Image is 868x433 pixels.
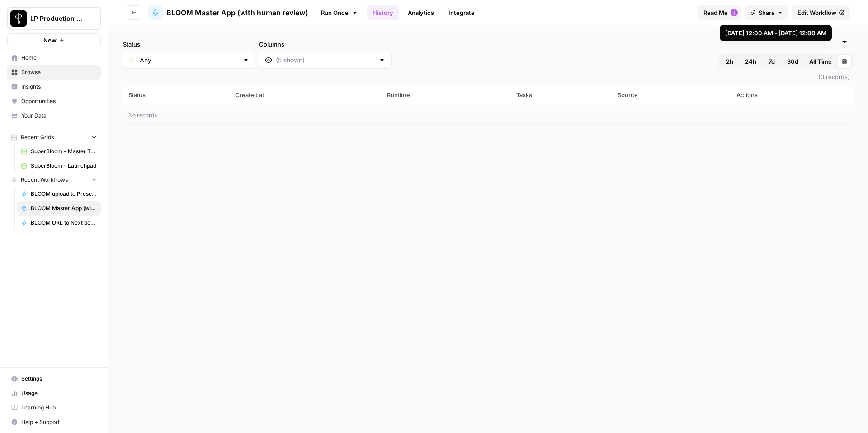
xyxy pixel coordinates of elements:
input: (5 shown) [276,56,375,65]
span: Help + Support [21,418,97,426]
span: BLOOM URL to Next best blog topic [31,219,97,227]
span: Home [21,54,97,62]
button: Workspace: LP Production Workloads [7,7,101,30]
span: 30d [787,57,798,66]
a: Integrate [443,5,480,20]
span: 7d [769,57,775,66]
a: BLOOM Master App (with human review) [148,5,308,20]
a: Learning Hub [7,400,101,415]
span: BLOOM upload to Presence (after Human Review) [31,190,97,198]
span: Recent Grids [21,133,54,141]
span: LP Production Workloads [30,14,85,23]
span: SuperBloom - Master Topic List [31,147,97,155]
span: Edit Workflow [797,8,836,17]
button: 30d [782,54,804,69]
span: Usage [21,389,97,397]
th: Status [123,85,230,105]
th: Runtime [382,85,511,105]
input: Any [140,56,239,65]
span: Read Me [703,8,728,17]
button: Share [745,5,788,20]
span: BLOOM Master App (with human review) [31,204,97,212]
span: Recent Workflows [21,176,68,184]
a: Insights [7,80,101,94]
a: History [367,5,399,20]
th: Source [612,85,731,105]
a: SuperBloom - Launchpad [17,159,101,173]
span: Insights [21,83,97,91]
a: Edit Workflow [792,5,850,20]
div: [DATE] 12:00 AM - [DATE] 12:00 AM [725,28,826,38]
a: Settings [7,372,101,386]
a: BLOOM URL to Next best blog topic [17,216,101,230]
span: Opportunities [21,97,97,105]
th: Created at [230,85,381,105]
span: Browse [21,68,97,76]
span: Share [759,8,775,17]
a: BLOOM upload to Presence (after Human Review) [17,187,101,201]
label: Columns [259,40,392,49]
a: SuperBloom - Master Topic List [17,144,101,159]
a: BLOOM Master App (with human review) [17,201,101,216]
a: Browse [7,65,101,80]
button: Read Me [698,5,741,20]
span: Settings [21,375,97,383]
span: Your Data [21,112,97,120]
span: 2h [726,57,733,66]
span: No records [128,112,157,118]
a: Run Once [315,5,363,20]
th: Tasks [511,85,613,105]
button: 2h [720,54,740,69]
a: Opportunities [7,94,101,108]
span: (0 records) [123,69,854,85]
button: 24h [740,54,762,69]
a: Home [7,51,101,65]
span: New [43,36,57,45]
button: 7d [762,54,782,69]
label: Status [123,40,255,49]
button: Recent Workflows [7,173,101,187]
button: New [7,33,101,47]
a: Usage [7,386,101,400]
a: Your Data [7,108,101,123]
button: Recent Grids [7,131,101,144]
a: Analytics [402,5,439,20]
span: 24h [745,57,756,66]
span: Learning Hub [21,404,97,412]
span: SuperBloom - Launchpad [31,162,97,170]
span: BLOOM Master App (with human review) [166,7,308,18]
img: LP Production Workloads Logo [10,10,27,27]
th: Actions [731,85,854,105]
button: Help + Support [7,415,101,429]
span: All Time [809,57,832,66]
button: All Time [804,54,837,69]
